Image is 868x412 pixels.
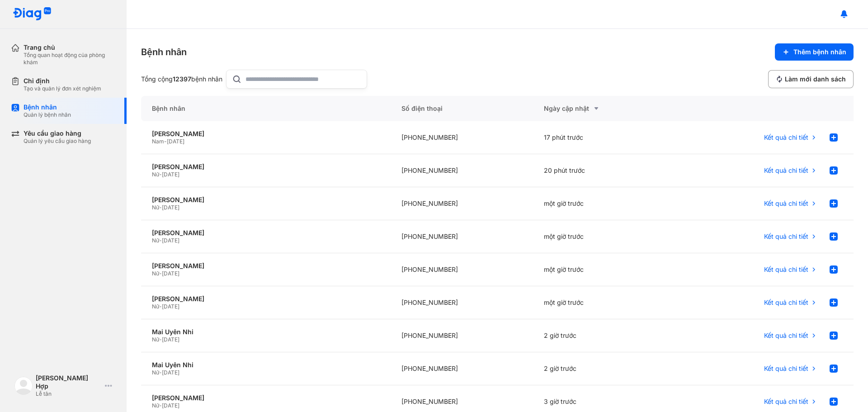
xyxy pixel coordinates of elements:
[768,70,854,88] button: Làm mới danh sách
[391,253,533,286] div: [PHONE_NUMBER]
[24,129,91,137] div: Yêu cầu giao hàng
[533,286,675,319] div: một giờ trước
[391,319,533,352] div: [PHONE_NUMBER]
[162,204,179,211] span: [DATE]
[152,369,159,376] span: Nữ
[152,229,380,237] div: [PERSON_NAME]
[391,96,533,121] div: Số điện thoại
[793,48,846,56] span: Thêm bệnh nhân
[764,331,808,340] span: Kết quả chi tiết
[164,138,167,145] span: -
[162,402,179,409] span: [DATE]
[36,390,101,398] div: Lễ tân
[764,166,808,175] span: Kết quả chi tiết
[391,286,533,319] div: [PHONE_NUMBER]
[159,336,162,343] span: -
[162,336,179,343] span: [DATE]
[159,237,162,244] span: -
[24,43,116,52] div: Trang chủ
[159,369,162,376] span: -
[764,365,808,373] span: Kết quả chi tiết
[152,402,159,409] span: Nữ
[152,138,164,145] span: Nam
[162,369,179,376] span: [DATE]
[24,52,116,66] div: Tổng quan hoạt động của phòng khám
[167,138,184,145] span: [DATE]
[764,199,808,208] span: Kết quả chi tiết
[152,361,380,369] div: Mai Uyên Nhi
[785,75,846,83] span: Làm mới danh sách
[152,163,380,171] div: [PERSON_NAME]
[391,352,533,385] div: [PHONE_NUMBER]
[391,187,533,220] div: [PHONE_NUMBER]
[162,270,179,277] span: [DATE]
[159,402,162,409] span: -
[533,154,675,187] div: 20 phút trước
[764,265,808,274] span: Kết quả chi tiết
[533,352,675,385] div: 2 giờ trước
[141,46,187,58] div: Bệnh nhân
[152,394,380,402] div: [PERSON_NAME]
[24,111,71,118] div: Quản lý bệnh nhân
[159,270,162,277] span: -
[141,96,391,121] div: Bệnh nhân
[764,398,808,406] span: Kết quả chi tiết
[391,121,533,154] div: [PHONE_NUMBER]
[533,253,675,286] div: một giờ trước
[159,204,162,211] span: -
[152,171,159,178] span: Nữ
[24,137,91,145] div: Quản lý yêu cầu giao hàng
[152,262,380,270] div: [PERSON_NAME]
[152,196,380,204] div: [PERSON_NAME]
[152,336,159,343] span: Nữ
[764,232,808,241] span: Kết quả chi tiết
[162,303,179,310] span: [DATE]
[24,85,101,92] div: Tạo và quản lý đơn xét nghiệm
[152,328,380,336] div: Mai Uyên Nhi
[391,154,533,187] div: [PHONE_NUMBER]
[162,171,179,178] span: [DATE]
[24,77,101,85] div: Chỉ định
[775,43,854,61] button: Thêm bệnh nhân
[533,220,675,253] div: một giờ trước
[14,377,33,395] img: logo
[159,171,162,178] span: -
[173,75,191,83] span: 12397
[152,303,159,310] span: Nữ
[24,103,71,111] div: Bệnh nhân
[141,75,222,83] div: Tổng cộng bệnh nhân
[533,319,675,352] div: 2 giờ trước
[533,187,675,220] div: một giờ trước
[152,204,159,211] span: Nữ
[764,298,808,307] span: Kết quả chi tiết
[36,374,101,390] div: [PERSON_NAME] Hợp
[159,303,162,310] span: -
[391,220,533,253] div: [PHONE_NUMBER]
[152,295,380,303] div: [PERSON_NAME]
[152,130,380,138] div: [PERSON_NAME]
[162,237,179,244] span: [DATE]
[152,270,159,277] span: Nữ
[764,133,808,142] span: Kết quả chi tiết
[152,237,159,244] span: Nữ
[533,121,675,154] div: 17 phút trước
[13,7,52,21] img: logo
[544,103,665,114] div: Ngày cập nhật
